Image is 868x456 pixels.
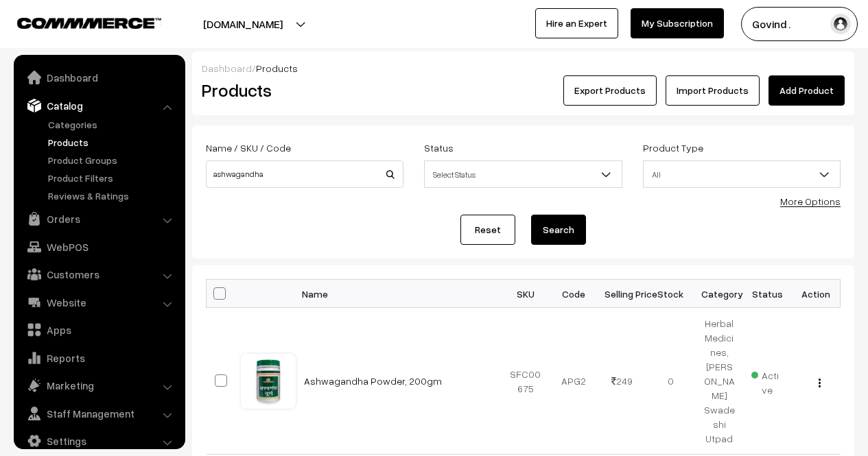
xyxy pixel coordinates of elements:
a: Dashboard [17,65,180,90]
button: Govind . [741,7,858,41]
a: Dashboard [202,62,252,74]
a: Customers [17,262,180,287]
a: Product Groups [45,153,180,167]
a: Reviews & Ratings [45,189,180,203]
img: user [830,14,851,34]
span: Products [256,62,298,74]
a: Apps [17,317,180,342]
span: All [644,163,840,187]
td: APG2 [550,308,598,455]
img: Menu [819,379,821,387]
a: My Subscription [631,8,724,38]
a: Settings [17,429,180,453]
button: [DOMAIN_NAME] [155,7,331,41]
a: Marketing [17,373,180,398]
span: All [643,160,841,188]
label: Name / SKU / Code [206,141,291,155]
a: Catalog [17,93,180,118]
th: Selling Price [598,280,647,308]
div: / [202,61,845,75]
a: WebPOS [17,235,180,259]
a: Website [17,290,180,315]
label: Status [424,141,454,155]
button: Search [531,215,586,245]
a: Import Products [666,75,760,106]
span: Select Status [424,160,622,188]
a: Categories [45,117,180,132]
a: Reports [17,346,180,370]
img: COMMMERCE [17,18,161,28]
th: Stock [646,280,695,308]
a: Ashwagandha Powder, 200gm [304,375,442,387]
button: Export Products [563,75,657,106]
td: SFC00675 [502,308,550,455]
td: 249 [598,308,647,455]
td: Herbal Medicines, [PERSON_NAME] Swadeshi Utpad [695,308,744,455]
th: SKU [502,280,550,308]
label: Product Type [643,141,703,155]
a: COMMMERCE [17,14,137,30]
th: Name [296,280,502,308]
a: Add Product [769,75,845,106]
a: Reset [460,215,515,245]
a: Orders [17,206,180,231]
span: Select Status [425,163,621,187]
h2: Products [202,80,402,101]
input: Name / SKU / Code [206,160,403,188]
span: Active [751,365,784,397]
th: Status [743,280,792,308]
th: Code [550,280,598,308]
a: Product Filters [45,171,180,185]
a: More Options [780,195,841,207]
a: Hire an Expert [535,8,618,38]
td: 0 [646,308,695,455]
a: Products [45,135,180,149]
th: Action [792,280,841,308]
a: Staff Management [17,401,180,426]
th: Category [695,280,744,308]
